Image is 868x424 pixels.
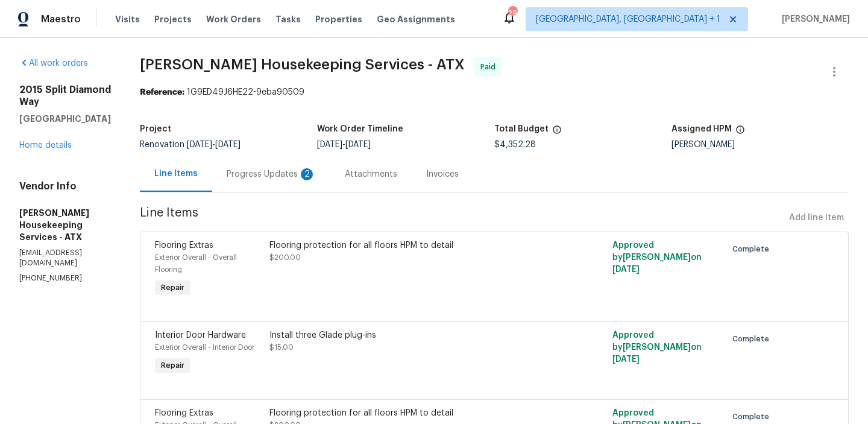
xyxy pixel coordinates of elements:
[536,13,720,25] span: [GEOGRAPHIC_DATA], [GEOGRAPHIC_DATA] + 1
[552,125,562,141] span: The total cost of line items that have been proposed by Opendoor. This sum includes line items th...
[301,168,313,180] div: 2
[155,344,254,351] span: Exterior Overall - Interior Door
[154,13,192,25] span: Projects
[19,273,111,283] p: [PHONE_NUMBER]
[269,344,294,351] span: $15.00
[732,333,774,345] span: Complete
[140,141,241,149] span: Renovation
[215,141,241,149] span: [DATE]
[377,13,455,25] span: Geo Assignments
[735,125,745,141] span: The hpm assigned to this work order.
[19,59,88,68] a: All work orders
[317,141,371,149] span: -
[19,207,111,243] h5: [PERSON_NAME] Housekeeping Services - ATX
[494,125,549,133] h5: Total Budget
[187,141,212,149] span: [DATE]
[732,411,774,423] span: Complete
[480,61,500,73] span: Paid
[426,168,459,180] div: Invoices
[140,88,184,97] b: Reference:
[115,13,140,25] span: Visits
[155,241,213,250] span: Flooring Extras
[140,57,465,72] span: [PERSON_NAME] Housekeeping Services - ATX
[269,239,548,252] div: Flooring protection for all floors HPM to detail
[275,15,301,24] span: Tasks
[155,409,213,417] span: Flooring Extras
[140,125,171,133] h5: Project
[777,13,850,25] span: [PERSON_NAME]
[345,141,371,149] span: [DATE]
[140,207,784,229] span: Line Items
[155,254,237,273] span: Exterior Overall - Overall Flooring
[156,282,189,294] span: Repair
[187,141,241,149] span: -
[508,7,517,19] div: 29
[612,331,702,364] span: Approved by [PERSON_NAME] on
[154,168,198,180] div: Line Items
[671,141,849,149] div: [PERSON_NAME]
[315,13,362,25] span: Properties
[269,254,301,261] span: $200.00
[156,359,189,372] span: Repair
[19,180,111,192] h4: Vendor Info
[612,241,702,274] span: Approved by [PERSON_NAME] on
[19,141,72,150] a: Home details
[41,13,81,25] span: Maestro
[345,168,397,180] div: Attachments
[671,125,732,133] h5: Assigned HPM
[19,84,111,108] h2: 2015 Split Diamond Way
[317,125,403,133] h5: Work Order Timeline
[155,331,246,340] span: Interior Door Hardware
[269,329,548,341] div: Install three Glade plug-ins
[140,86,849,98] div: 1G9ED49J6HE22-9eba90509
[612,355,640,364] span: [DATE]
[206,13,261,25] span: Work Orders
[269,407,548,419] div: Flooring protection for all floors HPM to detail
[732,243,774,255] span: Complete
[317,141,342,149] span: [DATE]
[494,141,536,149] span: $4,352.28
[19,248,111,268] p: [EMAIL_ADDRESS][DOMAIN_NAME]
[227,168,316,180] div: Progress Updates
[19,113,111,125] h5: [GEOGRAPHIC_DATA]
[612,265,640,274] span: [DATE]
